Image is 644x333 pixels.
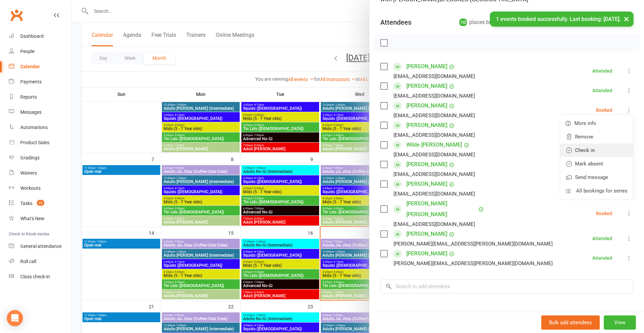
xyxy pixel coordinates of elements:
[406,179,447,189] a: [PERSON_NAME]
[9,29,71,44] a: Dashboard
[9,44,71,59] a: People
[20,49,34,54] div: People
[592,69,612,73] div: Attended
[560,117,633,130] a: More info
[393,189,475,198] div: [EMAIL_ADDRESS][DOMAIN_NAME]
[9,254,71,269] a: Roll call
[20,140,49,145] div: Product Sales
[490,11,634,27] div: 1 events booked successfully. Last booking: [DATE].
[20,94,37,100] div: Reports
[20,185,41,191] div: Workouts
[20,201,32,206] div: Tasks
[406,100,447,111] a: [PERSON_NAME]
[393,239,553,248] div: [PERSON_NAME][EMAIL_ADDRESS][PERSON_NAME][DOMAIN_NAME]
[9,59,71,74] a: Calendar
[9,89,71,105] a: Reports
[592,88,612,93] div: Attended
[20,125,48,130] div: Automations
[393,170,475,179] div: [EMAIL_ADDRESS][DOMAIN_NAME]
[9,135,71,150] a: Product Sales
[393,72,475,81] div: [EMAIL_ADDRESS][DOMAIN_NAME]
[9,105,71,120] a: Messages
[560,144,633,157] a: Check in
[620,11,633,26] button: ×
[406,139,462,150] a: Wilde [PERSON_NAME]
[9,165,71,181] a: Waivers
[560,171,633,184] a: Send message
[406,61,447,72] a: [PERSON_NAME]
[406,198,477,220] a: [PERSON_NAME] [PERSON_NAME]
[20,155,40,160] div: Gradings
[393,259,553,268] div: [PERSON_NAME][EMAIL_ADDRESS][PERSON_NAME][DOMAIN_NAME]
[20,64,40,69] div: Calendar
[380,279,633,293] input: Search to add attendees
[9,196,71,211] a: Tasks 32
[9,120,71,135] a: Automations
[406,248,447,259] a: [PERSON_NAME]
[406,81,447,92] a: [PERSON_NAME]
[37,200,44,206] span: 32
[560,184,633,198] a: All bookings for series
[9,239,71,254] a: General attendance kiosk mode
[9,150,71,165] a: Gradings
[592,256,612,260] div: Attended
[393,111,475,120] div: [EMAIL_ADDRESS][DOMAIN_NAME]
[20,259,36,264] div: Roll call
[560,130,633,144] a: Remove
[20,244,62,249] div: General attendance
[393,92,475,100] div: [EMAIL_ADDRESS][DOMAIN_NAME]
[406,159,447,170] a: [PERSON_NAME]
[393,150,475,159] div: [EMAIL_ADDRESS][DOMAIN_NAME]
[406,229,447,239] a: [PERSON_NAME]
[20,79,42,84] div: Payments
[20,216,45,221] div: What's New
[9,181,71,196] a: Workouts
[604,315,636,330] button: View
[7,310,23,326] div: Open Intercom Messenger
[20,170,37,176] div: Waivers
[20,274,50,279] div: Class check-in
[596,108,612,112] div: Booked
[574,119,596,127] span: More info
[9,211,71,226] a: What's New
[9,74,71,89] a: Payments
[20,33,44,39] div: Dashboard
[596,211,612,216] div: Booked
[576,187,627,195] span: All bookings for series
[592,236,612,241] div: Attended
[8,7,25,24] a: Clubworx
[20,109,42,115] div: Messages
[406,120,447,131] a: [PERSON_NAME]
[541,315,600,330] button: Bulk add attendees
[393,131,475,139] div: [EMAIL_ADDRESS][DOMAIN_NAME]
[393,220,475,229] div: [EMAIL_ADDRESS][DOMAIN_NAME]
[560,157,633,171] a: Mark absent
[9,269,71,284] a: Class kiosk mode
